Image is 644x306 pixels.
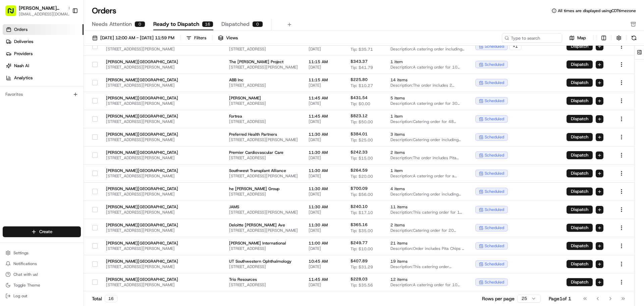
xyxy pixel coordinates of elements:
span: Tip: $41.79 [351,65,373,70]
button: Dispatch [567,169,593,177]
div: 📗 [7,151,12,156]
span: [DATE] [309,119,340,124]
span: 11:45 AM [309,277,340,282]
span: 5 items [390,95,465,101]
span: [STREET_ADDRESS] [229,155,298,161]
span: [STREET_ADDRESS][PERSON_NAME] [106,64,178,70]
span: $700.09 [351,186,368,191]
span: Ready to Dispatch [153,20,199,28]
span: [STREET_ADDRESS][PERSON_NAME] [106,155,178,161]
span: 11:30 AM [309,186,340,191]
span: [PERSON_NAME] [21,122,54,128]
button: [EMAIL_ADDRESS][DOMAIN_NAME] [19,11,72,17]
span: 11:30 AM [309,222,340,228]
span: 1 item [390,168,465,173]
button: Start new chat [114,66,122,74]
span: [DATE] [309,137,340,142]
span: Description: This catering order for 10 people includes a Group Bowl Bar with grilled chicken, sa... [390,210,465,215]
span: 19 items [390,259,465,264]
span: [STREET_ADDRESS][PERSON_NAME] [106,191,178,197]
button: See all [104,86,122,94]
span: Description: The order includes 2 grilled chicken and vegetable bowls, 5 chicken and rice bowls, ... [390,83,465,88]
img: 1736555255976-a54dd68f-1ca7-489b-9aae-adbdc363a1c4 [13,123,19,128]
span: [DATE] [309,191,340,197]
span: Tip: $0.00 [351,101,370,106]
span: Tip: $25.00 [351,137,373,143]
span: Description: Order includes Pita Chips + Hummus, 10 pita packs (Garlic Chicken + Veggie, Steak + ... [390,246,465,251]
span: Tip: $35.56 [351,282,373,288]
button: Dispatch [567,42,593,50]
img: Nash [7,7,20,20]
span: [STREET_ADDRESS][PERSON_NAME] [229,228,298,233]
button: Dispatch [567,97,593,105]
span: API Documentation [63,150,108,157]
span: Tip: $10.00 [351,246,373,252]
span: [STREET_ADDRESS][PERSON_NAME] [106,264,178,269]
div: 16 [202,21,213,27]
span: [PERSON_NAME][GEOGRAPHIC_DATA] [106,150,178,155]
a: 📗Knowledge Base [4,147,54,160]
span: • [93,104,95,110]
span: [DATE] [309,101,340,106]
span: scheduled [485,189,504,194]
span: Dispatched [221,20,250,28]
span: 11:45 AM [309,95,340,101]
span: [PERSON_NAME][GEOGRAPHIC_DATA] [106,168,178,173]
div: Start new chat [30,64,110,71]
p: Welcome 👋 [7,27,122,38]
span: Pylon [67,167,81,172]
button: Refresh [629,33,639,43]
span: he [PERSON_NAME] Group [229,186,298,191]
span: [STREET_ADDRESS][PERSON_NAME] [229,210,298,215]
p: Rows per page [482,295,515,302]
a: Deliveries [3,36,84,47]
span: [STREET_ADDRESS][PERSON_NAME] [106,137,178,142]
span: 14 items [390,77,465,83]
span: Description: A catering order for a Group Bowl Bar featuring grilled chicken, saffron basmati whi... [390,173,465,179]
button: [DATE] 12:00 AM - [DATE] 11:59 PM [89,33,177,43]
span: [STREET_ADDRESS][PERSON_NAME] [106,246,178,251]
span: [STREET_ADDRESS] [229,264,298,269]
span: [STREET_ADDRESS] [229,282,298,288]
button: Dispatch [567,242,593,250]
span: Tip: $35.71 [351,47,373,52]
a: Providers [3,48,84,59]
span: [STREET_ADDRESS][PERSON_NAME] [229,173,298,179]
span: [PERSON_NAME][GEOGRAPHIC_DATA] [106,132,178,137]
span: $431.54 [351,95,368,100]
a: 💻API Documentation [54,147,110,160]
span: Tip: $35.00 [351,228,373,233]
span: [DATE] [96,104,110,110]
span: 11 items [390,204,465,210]
span: Nash AI [14,63,29,69]
button: Dispatch [567,224,593,232]
span: Needs Attention [92,20,132,28]
button: Dispatch [567,206,593,214]
span: Deloitte [PERSON_NAME] Ave [229,222,298,228]
span: [DATE] [309,46,340,52]
input: Clear [17,43,111,50]
span: [PERSON_NAME][GEOGRAPHIC_DATA] [106,222,178,228]
span: 11:15 AM [309,77,340,83]
span: Tip: $50.00 [351,119,373,125]
span: Settings [13,250,29,256]
span: 11:30 AM [309,132,340,137]
span: [STREET_ADDRESS] [229,101,298,106]
span: [STREET_ADDRESS] [229,191,298,197]
button: Map [565,34,590,42]
span: [DATE] 12:00 AM - [DATE] 11:59 PM [100,35,174,41]
span: Tip: $15.00 [351,156,373,161]
span: Description: The order includes Pita Chips with Hummus and a Group Bowl Bar with Grilled Chicken,... [390,155,465,161]
span: 3 items [390,132,465,137]
span: JAMS [229,204,298,210]
img: Snider Plaza [7,98,17,108]
span: Description: Catering order for 20 people, featuring a Group Bowl Bar with Falafel and another wi... [390,228,465,233]
span: [DATE] [309,64,340,70]
span: [DATE] [309,210,340,215]
span: [DATE] [309,246,340,251]
span: Description: A catering order including various bowls like Chicken + Rice, Falafel Crunch Bowl, H... [390,46,465,52]
span: 2 items [390,222,465,228]
span: [STREET_ADDRESS][PERSON_NAME] [106,173,178,179]
span: [DATE] [309,83,340,88]
span: [DATE] [309,173,340,179]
